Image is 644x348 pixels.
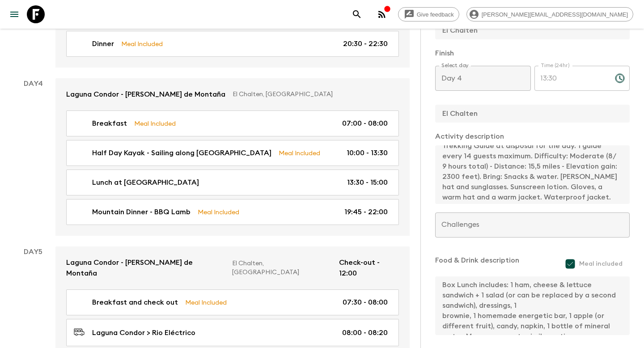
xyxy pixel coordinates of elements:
p: Breakfast and check out [92,297,178,308]
textarea: Picnic Lunch at [GEOGRAPHIC_DATA]: Menu TBD. [435,276,623,335]
a: BreakfastMeal Included07:00 - 08:00 [66,110,399,136]
p: Mountain Dinner - BBQ Lamb [92,207,191,217]
a: Laguna Condor - [PERSON_NAME] de MontañaEl Chalten, [GEOGRAPHIC_DATA] [55,78,410,110]
a: Breakfast and check outMeal Included07:30 - 08:00 [66,289,399,315]
a: Mountain Dinner - BBQ LambMeal Included19:45 - 22:00 [66,199,399,225]
textarea: Difficulty: Low - 1.5 hours in the water, 4 hours in total, 10 km of route. Includes: Kayak guide... [435,145,623,204]
label: Select day [441,62,469,69]
span: [PERSON_NAME][EMAIL_ADDRESS][DOMAIN_NAME] [477,11,633,18]
p: El Chalten, [GEOGRAPHIC_DATA] [232,259,332,277]
a: DinnerMeal Included20:30 - 22:30 [66,31,399,57]
p: Food & Drink description [435,255,519,273]
p: Activity description [435,131,630,142]
p: 07:30 - 08:00 [343,297,388,308]
p: Breakfast [92,118,127,129]
p: 13:30 - 15:00 [347,177,388,188]
input: hh:mm [534,66,608,91]
p: Laguna Condor - [PERSON_NAME] de Montaña [66,257,225,279]
p: El Chalten, [GEOGRAPHIC_DATA] [233,90,392,99]
button: menu [5,5,23,23]
a: Lunch at [GEOGRAPHIC_DATA]13:30 - 15:00 [66,170,399,195]
p: Meal Included [279,148,320,158]
p: Meal Included [121,39,163,49]
p: 20:30 - 22:30 [343,38,388,49]
p: Day 5 [11,246,55,257]
p: Lunch at [GEOGRAPHIC_DATA] [92,177,199,188]
p: Half Day Kayak - Sailing along [GEOGRAPHIC_DATA] [92,148,271,158]
p: Check-out - 12:00 [339,257,399,279]
p: Finish [435,48,630,59]
a: Half Day Kayak - Sailing along [GEOGRAPHIC_DATA]Meal Included10:00 - 13:30 [66,140,399,166]
p: Laguna Condor > Rio Eléctrico [92,327,195,338]
span: Give feedback [412,11,459,18]
p: Meal Included [134,119,176,128]
p: Laguna Condor - [PERSON_NAME] de Montaña [66,89,225,100]
p: 19:45 - 22:00 [344,207,388,217]
p: Day 4 [11,78,55,89]
p: Meal Included [198,207,239,217]
p: Meal Included [185,297,227,307]
button: search adventures [348,5,366,23]
div: [PERSON_NAME][EMAIL_ADDRESS][DOMAIN_NAME] [466,7,633,21]
p: 08:00 - 08:20 [342,327,388,338]
label: Time (24hr) [541,62,570,69]
p: Dinner [92,38,114,49]
a: Laguna Condor - [PERSON_NAME] de MontañaEl Chalten, [GEOGRAPHIC_DATA]Check-out - 12:00 [55,246,410,289]
p: 10:00 - 13:30 [347,148,388,158]
p: 07:00 - 08:00 [342,118,388,129]
span: Meal included [579,259,623,268]
a: Laguna Condor > Rio Eléctrico08:00 - 08:20 [66,319,399,346]
a: Give feedback [398,7,459,21]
